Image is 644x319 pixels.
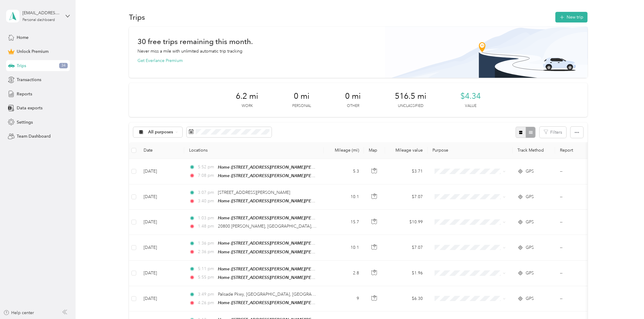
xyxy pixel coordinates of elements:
span: GPS [526,168,534,175]
td: [DATE] [139,286,184,311]
span: GPS [526,270,534,276]
span: 34 [59,63,68,68]
td: -- [555,235,610,260]
div: Personal dashboard [22,18,55,22]
td: [DATE] [139,184,184,210]
span: $4.34 [460,91,481,101]
h1: 30 free trips remaining this month. [137,38,253,45]
span: Home ([STREET_ADDRESS][PERSON_NAME][PERSON_NAME] , [GEOGRAPHIC_DATA], [GEOGRAPHIC_DATA]) [218,198,431,204]
span: Home ([STREET_ADDRESS][PERSON_NAME][PERSON_NAME] , [GEOGRAPHIC_DATA], [GEOGRAPHIC_DATA]) [218,241,431,246]
span: 0 mi [345,91,361,101]
span: 7:08 pm [198,172,215,179]
td: -- [555,286,610,311]
span: Home ([STREET_ADDRESS][PERSON_NAME][PERSON_NAME] , [GEOGRAPHIC_DATA], [GEOGRAPHIC_DATA]) [218,249,431,255]
td: [DATE] [139,261,184,286]
span: 4:26 pm [198,300,215,306]
span: GPS [526,295,534,302]
span: Home [17,34,29,41]
td: [DATE] [139,210,184,235]
button: Get Everlance Premium [137,57,183,64]
td: 15.7 [324,210,364,235]
p: Other [347,103,359,109]
span: 5:11 pm [198,266,215,272]
span: Home ([STREET_ADDRESS][PERSON_NAME][PERSON_NAME] , [GEOGRAPHIC_DATA], [GEOGRAPHIC_DATA]) [218,215,431,221]
span: Home ([STREET_ADDRESS][PERSON_NAME][PERSON_NAME] , [GEOGRAPHIC_DATA], [GEOGRAPHIC_DATA]) [218,266,431,272]
span: 5:55 pm [198,274,215,281]
span: Home ([STREET_ADDRESS][PERSON_NAME][PERSON_NAME] , [GEOGRAPHIC_DATA], [GEOGRAPHIC_DATA]) [218,165,431,170]
h1: Trips [129,14,145,20]
span: 1:36 pm [198,240,215,247]
span: 3:40 pm [198,198,215,204]
th: Mileage value [385,142,428,159]
span: GPS [526,219,534,225]
td: [DATE] [139,159,184,184]
td: -- [555,210,610,235]
td: $6.30 [385,286,428,311]
th: Mileage (mi) [324,142,364,159]
p: Personal [292,103,311,109]
span: [STREET_ADDRESS][PERSON_NAME] [218,190,290,195]
span: Team Dashboard [17,133,51,139]
span: Palisade Pkwy, [GEOGRAPHIC_DATA], [GEOGRAPHIC_DATA], [GEOGRAPHIC_DATA] [218,292,382,297]
iframe: Everlance-gr Chat Button Frame [610,285,644,319]
span: 20800 [PERSON_NAME], [GEOGRAPHIC_DATA], [GEOGRAPHIC_DATA], [GEOGRAPHIC_DATA] [218,224,403,229]
th: Report [555,142,610,159]
span: 5:52 pm [198,164,215,170]
td: $7.07 [385,235,428,260]
span: Home ([STREET_ADDRESS][PERSON_NAME][PERSON_NAME] , [GEOGRAPHIC_DATA], [GEOGRAPHIC_DATA]) [218,300,431,305]
span: 3:49 pm [198,291,215,298]
span: Data exports [17,105,42,111]
td: $1.96 [385,261,428,286]
td: -- [555,184,610,210]
img: Banner [385,27,588,78]
td: $10.99 [385,210,428,235]
span: Settings [17,119,33,125]
span: All purposes [148,130,174,134]
span: 3:07 pm [198,189,215,196]
td: [DATE] [139,235,184,260]
td: 10.1 [324,184,364,210]
button: New trip [555,12,588,22]
p: Work [242,103,253,109]
span: 6.2 mi [236,91,258,101]
button: Filters [540,127,566,138]
span: 2:36 pm [198,249,215,255]
th: Purpose [428,142,513,159]
th: Map [364,142,385,159]
td: -- [555,261,610,286]
th: Track Method [513,142,555,159]
th: Locations [184,142,324,159]
p: Value [465,103,476,109]
p: Unclassified [398,103,423,109]
span: GPS [526,194,534,200]
span: 0 mi [294,91,310,101]
span: Unlock Premium [17,48,49,55]
td: 2.8 [324,261,364,286]
button: Help center [3,310,34,316]
span: Home ([STREET_ADDRESS][PERSON_NAME][PERSON_NAME] , [GEOGRAPHIC_DATA], [GEOGRAPHIC_DATA]) [218,275,431,280]
p: Never miss a mile with unlimited automatic trip tracking [137,48,242,54]
span: Trips [17,63,26,69]
span: GPS [526,244,534,251]
td: 5.3 [324,159,364,184]
td: -- [555,159,610,184]
td: $3.71 [385,159,428,184]
span: Reports [17,91,32,97]
span: Home ([STREET_ADDRESS][PERSON_NAME][PERSON_NAME] , [GEOGRAPHIC_DATA], [GEOGRAPHIC_DATA]) [218,173,431,178]
td: 9 [324,286,364,311]
th: Date [139,142,184,159]
span: Transactions [17,77,41,83]
span: 1:48 pm [198,223,215,230]
td: 10.1 [324,235,364,260]
span: 516.5 mi [395,91,426,101]
div: [EMAIL_ADDRESS][DOMAIN_NAME] [22,10,60,16]
td: $7.07 [385,184,428,210]
span: 1:03 pm [198,215,215,221]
